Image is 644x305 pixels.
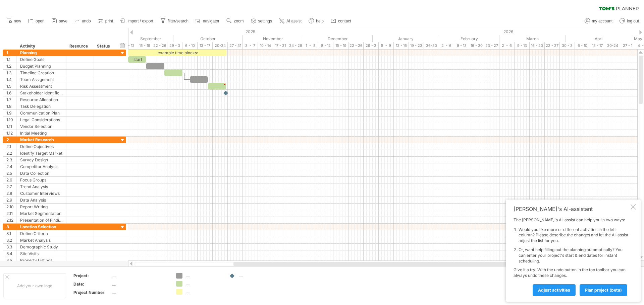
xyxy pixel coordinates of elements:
div: 1.2 [6,63,16,69]
a: import / export [118,17,155,25]
div: 1 [6,50,16,56]
div: The [PERSON_NAME]'s AI-assist can help you in two ways: Give it a try! With the undo button in th... [514,217,629,296]
div: 10 - 14 [258,42,273,49]
div: .... [112,273,168,279]
li: Or, want help filling out the planning automatically? You can enter your project's start & end da... [519,247,629,264]
a: undo [73,17,93,25]
div: Project: [73,273,110,279]
div: December 2025 [303,35,373,42]
div: 15 - 19 [333,42,348,49]
span: navigator [203,19,219,23]
div: 1.6 [6,90,16,96]
div: 1.7 [6,96,16,103]
div: Task Delegation [20,103,63,109]
div: Customer Interviews [20,190,63,197]
div: 2.2 [6,150,16,156]
div: 30 - 3 [560,42,575,49]
span: plan project (beta) [585,288,622,293]
div: .... [112,290,168,295]
div: January 2026 [373,35,439,42]
a: open [26,17,47,25]
div: 1.5 [6,83,16,89]
div: 13 - 17 [590,42,605,49]
a: navigator [194,17,221,25]
div: October 2025 [173,35,243,42]
div: 6 - 10 [182,42,198,49]
a: plan project (beta) [580,284,627,296]
div: 29 - 2 [364,42,379,49]
div: Property Listings [20,257,63,263]
div: Budget Planning [20,63,63,69]
div: Location Selection [20,224,63,230]
div: April 2026 [566,35,632,42]
div: 3.5 [6,257,16,263]
span: print [105,19,113,23]
div: .... [239,273,275,279]
div: start [128,56,146,63]
div: 19 - 23 [409,42,424,49]
div: Team Assignment [20,76,63,83]
span: new [14,19,21,23]
div: 2.4 [6,163,16,170]
span: filter/search [168,19,189,23]
div: .... [186,273,222,279]
span: settings [258,19,272,23]
div: Activity [20,43,62,50]
div: Demographic Study [20,244,63,250]
span: AI assist [286,19,302,23]
div: Focus Groups [20,177,63,183]
li: Would you like more or different activities in the left column? Please describe the changes and l... [519,227,629,244]
div: Trend Analysis [20,183,63,190]
div: Legal Considerations [20,117,63,123]
div: 2 - 6 [499,42,515,49]
div: 3 [6,224,16,230]
div: 15 - 19 [137,42,152,49]
a: AI assist [277,17,304,25]
div: Resource [69,43,90,50]
div: 6 - 10 [575,42,590,49]
div: 8 - 12 [318,42,333,49]
div: Risk Assessment [20,83,63,89]
div: 26-30 [424,42,439,49]
a: my account [583,17,614,25]
div: 22 - 26 [348,42,364,49]
div: 29 - 3 [167,42,182,49]
div: March 2026 [499,35,566,42]
div: 1.10 [6,117,16,123]
span: Adjust activities [538,288,570,293]
div: 17 - 21 [273,42,288,49]
div: 3.4 [6,250,16,257]
div: Market Segmentation [20,210,63,217]
div: 2.6 [6,177,16,183]
div: 2.1 [6,143,16,150]
div: Project Number [73,290,110,295]
div: Define Goals [20,56,63,63]
div: Define Criteria [20,230,63,237]
div: Report Writing [20,204,63,210]
div: 1.1 [6,56,16,63]
div: Market Research [20,137,63,143]
span: open [36,19,45,23]
div: 3.2 [6,237,16,243]
span: zoom [234,19,244,23]
a: Adjust activities [533,284,576,296]
div: 16 - 20 [530,42,545,49]
div: Date: [73,281,110,287]
div: Define Objectives [20,143,63,150]
a: contact [329,17,353,25]
span: contact [338,19,351,23]
div: Stakeholder Identification [20,90,63,96]
div: 2.12 [6,217,16,223]
a: filter/search [159,17,191,25]
div: November 2025 [243,35,303,42]
div: 3.3 [6,244,16,250]
div: Data Collection [20,170,63,176]
div: 12 - 16 [394,42,409,49]
div: Vendor Selection [20,123,63,130]
div: Communication Plan [20,110,63,116]
div: 24 - 28 [288,42,303,49]
div: 2.8 [6,190,16,197]
span: my account [592,19,612,23]
div: Site Visits [20,250,63,257]
span: help [316,19,324,23]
